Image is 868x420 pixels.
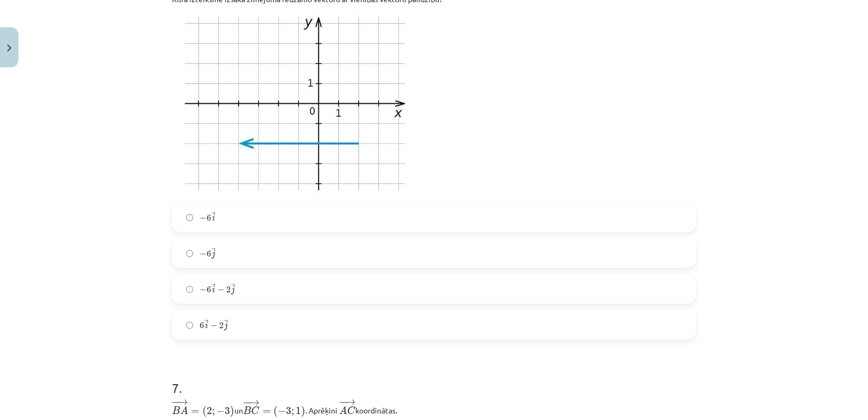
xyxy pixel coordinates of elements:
img: icon-close-lesson-0947bae3869378f0d4975bcd49f059093ad1ed9edebbc8119c70593378902aed.svg [7,45,11,52]
span: = [191,410,199,414]
span: − [200,251,207,258]
span: 6 [207,286,211,293]
span: i [212,286,215,293]
span: 2 [226,286,231,293]
span: − [245,399,246,405]
span: j [212,250,215,259]
span: = [263,410,271,414]
span: 3 [286,407,291,415]
span: 6 [200,322,204,329]
span: j [224,322,228,330]
span: → [177,399,188,405]
span: − [174,399,175,405]
span: → [204,319,208,326]
span: ( [273,406,278,417]
span: i [205,322,208,329]
span: − [200,287,207,293]
span: − [339,399,347,405]
span: → [211,212,215,218]
span: j [231,286,235,294]
span: − [218,287,225,293]
span: i [212,215,215,221]
span: − [341,399,342,405]
span: C [251,406,259,415]
span: B [172,406,180,414]
span: 6 [207,250,211,257]
span: → [249,399,260,405]
span: A [339,406,347,414]
h1: 7 . [172,361,696,395]
span: − [242,399,251,405]
p: un ﻿. Aprēķini ﻿ koordinātas. [172,398,696,417]
span: → [231,284,235,290]
span: ; [291,409,294,416]
span: 6 [207,215,211,221]
span: − [171,399,179,405]
span: − [216,408,225,415]
span: ) [301,406,305,417]
span: 2 [219,322,224,329]
span: → [224,319,228,326]
span: − [210,323,218,329]
span: → [211,248,215,254]
span: ( [202,406,207,417]
span: 2 [207,407,212,415]
span: → [345,399,356,405]
span: → [211,284,215,290]
span: C [347,406,355,415]
span: − [278,408,286,415]
span: ; [212,409,215,416]
span: − [200,215,207,222]
span: B [243,406,251,414]
span: 3 [225,407,230,415]
span: A [180,406,188,414]
span: ) [230,406,234,417]
span: 1 [296,407,301,415]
